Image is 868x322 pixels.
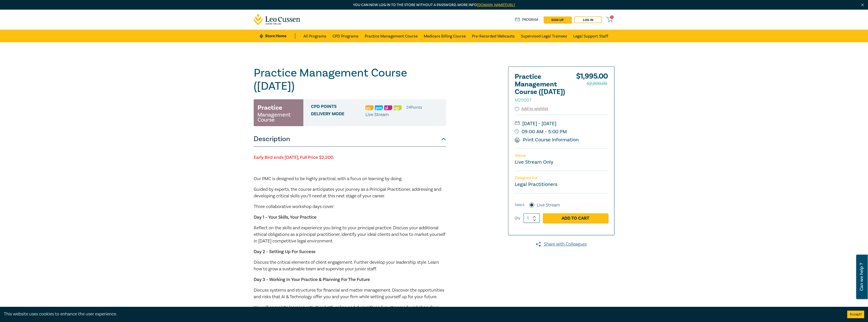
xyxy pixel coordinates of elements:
h3: Practice [257,103,282,112]
a: Practice Management Course [365,30,418,42]
a: Live Stream Only [515,159,553,165]
a: [DOMAIN_NAME][URL] [477,3,515,7]
small: [DATE] - [DATE] [515,120,608,128]
img: Practice Management & Business Skills [375,105,383,110]
button: Accept cookies [847,311,864,318]
span: Three collaborative workshop days cover: [254,204,335,210]
span: Guided by experts, the course anticipates your journey as a Principal Practitioner, addressing an... [254,186,441,199]
a: Supervised Legal Trainees [521,30,567,42]
img: Professional Skills [365,105,374,110]
button: Add to wishlist [515,106,548,112]
strong: Early Bird ends [DATE], Full Price $2,200. [254,155,334,160]
p: Venue [515,153,608,158]
h2: Practice Management Course ([DATE]) [515,73,570,103]
div: $ 1,995.00 [576,73,608,106]
a: Store Home [260,33,295,39]
img: Substantive Law [384,105,392,110]
a: Legal Support Staff [573,30,608,42]
span: Our PMC is designed to be highly practical, with a focus on learning by doing. [254,176,402,182]
a: Pre-Recorded Webcasts [472,30,515,42]
label: Live Stream [537,202,560,209]
input: 1 [524,213,540,223]
a: Share with Colleagues [508,241,615,248]
a: CPD Programs [333,30,359,42]
label: Qty [515,215,520,221]
span: Can we help ? [859,258,864,296]
a: sign up [544,16,571,23]
button: Description [254,131,446,147]
span: Select: [515,202,525,208]
span: Live Stream [365,112,389,118]
p: Designed for [515,176,608,180]
span: Discuss the critical elements of client engagement. Further develop your leadership style. Learn ... [254,259,439,272]
h1: Practice Management Course ([DATE]) [254,66,446,93]
strong: Day 1 – Your Skills, Your Practice [254,214,317,220]
small: 09:00 AM - 5:00 PM [515,128,608,136]
a: All Programs [303,30,326,42]
a: Medicare Billing Course [424,30,466,42]
span: $2,200.00 [586,80,607,88]
strong: Day 2 – Setting Up For Success [254,249,315,255]
img: Close [860,3,865,7]
span: Delivery Mode [311,111,365,118]
img: Ethics & Professional Responsibility [394,105,402,110]
a: Log in [574,16,602,23]
span: 0 [610,15,614,19]
span: Reflect on the skills and experience you bring to your principal practice. Discuss your additiona... [254,225,445,244]
li: 24 Point s [406,104,422,111]
a: Add to Cart [543,213,608,223]
small: M25007 [515,97,531,103]
span: Discuss systems and structures for financial and matter management. Discover the opportunities an... [254,287,444,300]
small: Management Course [257,112,300,122]
small: Legal Practitioners [515,181,557,188]
a: Print Course Information [515,137,579,143]
p: You can now log in to the store without a password. More info [254,2,615,8]
a: Program [515,17,539,23]
span: CPD Points [311,104,365,111]
span: You will complete learning activities both online and during three live-streamed workshop days th... [254,305,438,317]
strong: Day 3 – Working In Your Practice & Planning For The Future [254,277,370,282]
div: This website uses cookies to enhance the user experience. [4,311,840,317]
